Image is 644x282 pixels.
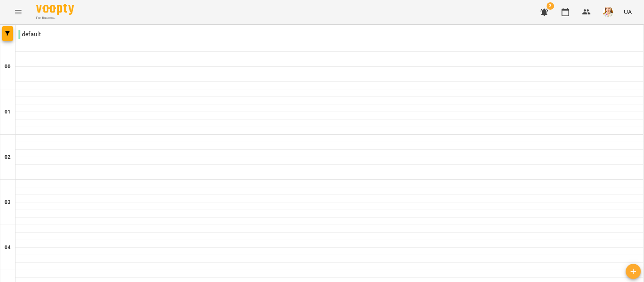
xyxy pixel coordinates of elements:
button: Menu [9,3,27,21]
img: 5d2379496a5cd3203b941d5c9ca6e0ea.jpg [603,7,613,17]
h6: 04 [5,244,11,252]
h6: 01 [5,108,11,116]
span: 3 [547,2,554,10]
button: UA [621,5,635,19]
button: Створити урок [626,264,641,279]
h6: 03 [5,198,11,207]
p: default [18,30,41,39]
h6: 02 [5,153,11,161]
img: Voopty Logo [36,4,74,15]
span: For Business [36,15,74,20]
span: UA [624,8,632,16]
h6: 00 [5,63,11,71]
